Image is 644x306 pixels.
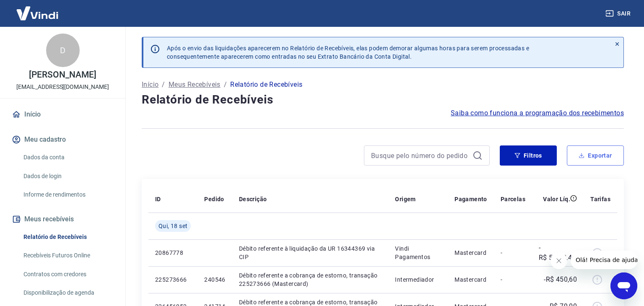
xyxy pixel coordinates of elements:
[155,249,191,257] p: 20867778
[16,83,109,91] p: [EMAIL_ADDRESS][DOMAIN_NAME]
[567,145,624,166] button: Exportar
[155,195,161,203] p: ID
[20,186,115,203] a: Informe de rendimentos
[395,275,441,284] p: Intermediador
[46,34,80,67] div: D
[158,222,187,230] span: Qui, 18 set
[239,244,382,261] p: Débito referente à liquidação da UR 16344369 via CIP
[167,44,529,61] p: Após o envio das liquidações aparecerem no Relatório de Recebíveis, elas podem demorar algumas ho...
[10,105,115,124] a: Início
[20,247,115,264] a: Recebíveis Futuros Online
[142,91,624,108] h4: Relatório de Recebíveis
[395,195,415,203] p: Origem
[395,244,441,261] p: Vindi Pagamentos
[204,275,225,284] p: 240546
[162,80,165,90] p: /
[20,266,115,283] a: Contratos com credores
[604,6,634,21] button: Sair
[20,284,115,301] a: Disponibilização de agenda
[610,272,637,299] iframe: Botão para abrir a janela de mensagens
[204,195,224,203] p: Pedido
[169,80,221,90] a: Meus Recebíveis
[155,275,191,284] p: 225273666
[539,243,577,263] p: -R$ 5.168,47
[543,195,570,203] p: Valor Líq.
[239,195,267,203] p: Descrição
[29,70,96,79] p: [PERSON_NAME]
[551,252,567,269] iframe: Fechar mensagem
[10,130,115,149] button: Meu cadastro
[454,249,487,257] p: Mastercard
[20,228,115,246] a: Relatório de Recebíveis
[10,0,65,26] img: Vindi
[10,210,115,228] button: Meus recebíveis
[20,149,115,166] a: Dados da conta
[20,168,115,185] a: Dados de login
[454,275,487,284] p: Mastercard
[501,249,525,257] p: -
[224,80,227,90] p: /
[239,271,382,288] p: Débito referente a cobrança de estorno, transação 225273666 (Mastercard)
[501,195,525,203] p: Parcelas
[544,275,577,285] p: -R$ 450,60
[142,80,158,90] a: Início
[590,195,610,203] p: Tarifas
[5,6,70,13] span: Olá! Precisa de ajuda?
[371,149,469,162] input: Busque pelo número do pedido
[454,195,487,203] p: Pagamento
[230,80,302,90] p: Relatório de Recebíveis
[500,145,557,166] button: Filtros
[501,275,525,284] p: -
[571,251,637,269] iframe: Mensagem da empresa
[451,108,624,118] a: Saiba como funciona a programação dos recebimentos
